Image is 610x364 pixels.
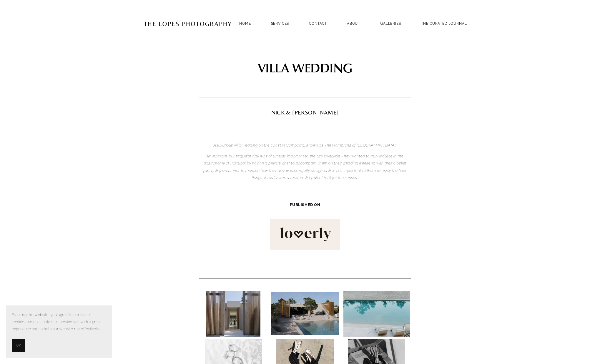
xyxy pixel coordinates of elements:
strong: PUBLISHED ON [290,202,320,207]
a: ABOUT [347,19,360,27]
span: OK [16,342,21,349]
button: OK [12,339,25,352]
a: GALLERIES [380,19,401,27]
p: By using this website, you agree to our use of cookies. We use cookies to provide you with a grea... [12,311,106,333]
a: Home [239,19,251,27]
h1: VILLA WEDDING [199,60,411,75]
img: Portugal Wedding Photographer | The Lopes Photography [143,9,232,38]
img: Luxury villa wedding in Comporta [206,291,260,337]
a: SERVICES [271,21,289,26]
h2: NICK & [PERSON_NAME] [199,109,411,115]
img: nickandreafilmedited-24.jpg [343,291,410,337]
a: THE CURATED JOURNAL [421,19,467,27]
section: Cookie banner [6,305,112,358]
em: An intimate, but exquisite day was of utmost important to the two lovebirds. They wanted to truly... [203,154,408,180]
a: Contact [309,19,327,27]
em: A luxurious villa wedding on the coast in Comporta, known as The Hamptons of [GEOGRAPHIC_DATA]. [214,143,396,147]
img: Luxury villa wedding in Portugal [271,292,339,335]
